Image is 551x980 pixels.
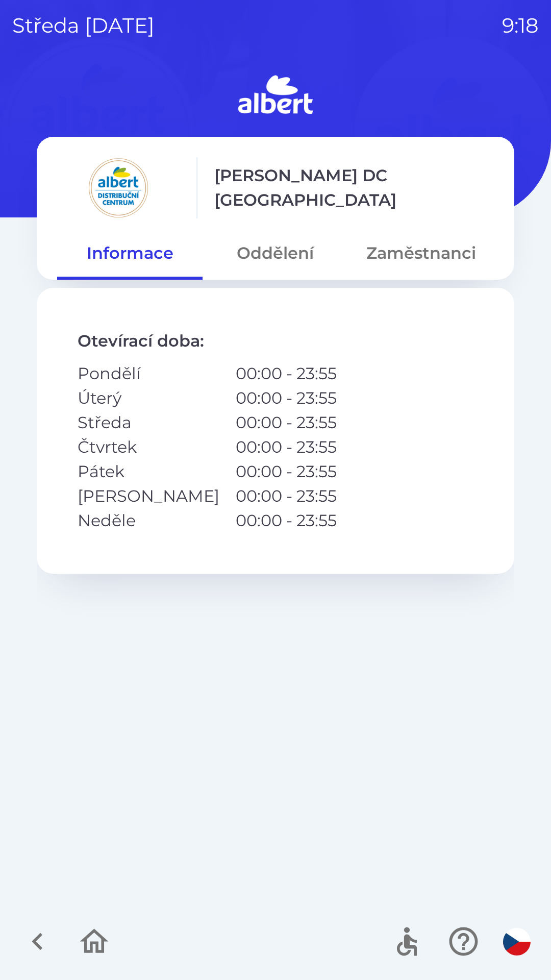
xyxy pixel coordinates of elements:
[78,484,219,508] p: [PERSON_NAME]
[236,484,337,508] p: 00:00 - 23:55
[78,361,219,386] p: Pondělí
[78,508,219,533] p: Neděle
[57,235,203,272] button: Informace
[502,10,539,41] p: 9:18
[203,235,348,272] button: Oddělení
[503,928,531,955] img: cs flag
[12,10,155,41] p: středa [DATE]
[78,410,219,435] p: Středa
[236,386,337,410] p: 00:00 - 23:55
[78,435,219,459] p: Čtvrtek
[214,163,494,212] p: [PERSON_NAME] DC [GEOGRAPHIC_DATA]
[236,459,337,484] p: 00:00 - 23:55
[236,361,337,386] p: 00:00 - 23:55
[78,329,473,353] p: Otevírací doba :
[78,386,219,410] p: Úterý
[236,508,337,533] p: 00:00 - 23:55
[236,435,337,459] p: 00:00 - 23:55
[348,235,494,272] button: Zaměstnanci
[37,71,514,120] img: Logo
[236,410,337,435] p: 00:00 - 23:55
[78,459,219,484] p: Pátek
[57,157,180,218] img: 092fc4fe-19c8-4166-ad20-d7efd4551fba.png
